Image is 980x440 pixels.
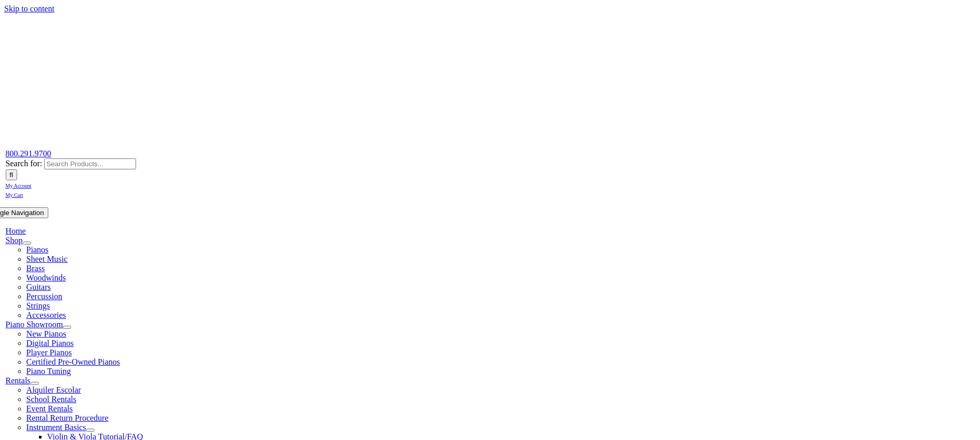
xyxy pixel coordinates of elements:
input: Search [6,169,18,180]
a: Skip to content [4,4,55,13]
a: Shop [6,236,23,245]
button: Open submenu of Piano Showroom [63,326,71,329]
a: Piano Tuning [26,367,71,376]
a: Pianos [26,245,49,254]
a: Woodwinds [26,273,66,282]
a: My Account [6,180,32,189]
span: My Cart [6,192,23,198]
a: Accessories [26,311,66,319]
a: My Cart [6,190,23,198]
a: Guitars [26,283,51,291]
a: 800.291.9700 [6,149,51,158]
a: Rental Return Procedure [26,414,109,422]
a: Home [6,226,26,235]
a: Rentals [6,376,31,385]
a: New Pianos [26,329,66,338]
button: Open submenu of Instrument Basics [86,429,95,432]
button: Open submenu of Shop [23,242,31,245]
a: Event Rentals [26,404,73,413]
a: Alquiler Escolar [26,385,81,394]
a: Sheet Music [26,255,68,263]
a: Percussion [26,292,62,301]
a: Digital Pianos [26,339,74,348]
a: Piano Showroom [6,320,63,329]
a: Brass [26,264,45,273]
a: Strings [26,301,50,310]
button: Open submenu of Rentals [31,382,39,385]
a: School Rentals [26,395,76,404]
input: Search Products... [44,158,136,169]
span: Search for: [6,159,43,168]
a: Instrument Basics [26,423,86,432]
span: My Account [6,183,32,189]
a: Player Pianos [26,348,72,357]
a: Certified Pre-Owned Pianos [26,357,120,366]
